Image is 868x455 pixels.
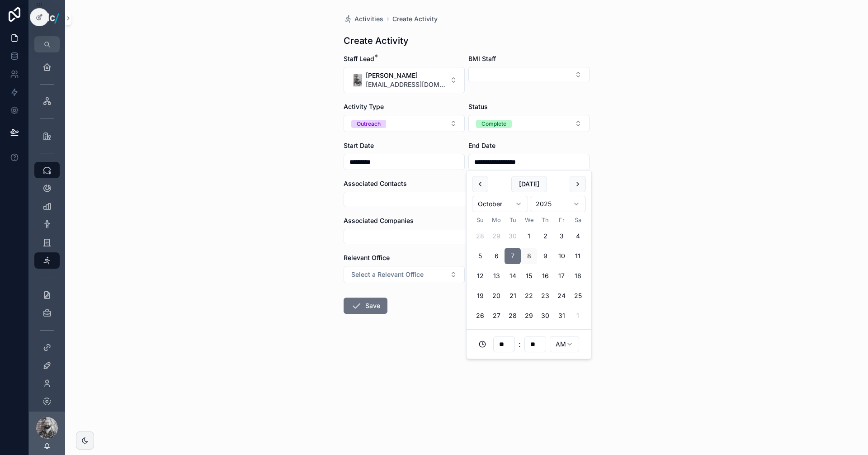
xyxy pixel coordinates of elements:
button: Thursday, October 2nd, 2025 [537,228,553,244]
button: Wednesday, October 22nd, 2025 [521,288,537,304]
span: [PERSON_NAME] [366,71,446,80]
span: BMI Staff [468,55,496,62]
button: Monday, September 29th, 2025 [488,228,505,244]
button: Select Button [344,67,465,93]
table: October 2025 [472,216,586,324]
button: Saturday, October 11th, 2025 [570,248,586,264]
span: Associated Companies [344,217,414,224]
button: Wednesday, October 29th, 2025 [521,308,537,324]
button: Saturday, October 4th, 2025 [570,228,586,244]
th: Wednesday [521,216,537,224]
span: Status [468,103,488,110]
button: Tuesday, October 28th, 2025 [505,308,521,324]
div: : [472,335,586,353]
button: Tuesday, October 14th, 2025 [505,268,521,284]
button: Monday, October 6th, 2025 [488,248,505,264]
span: Staff Lead [344,55,374,62]
button: Thursday, October 16th, 2025 [537,268,553,284]
button: Tuesday, October 7th, 2025, selected [505,248,521,264]
span: Relevant Office [344,254,390,261]
div: Complete [481,120,506,128]
th: Sunday [472,216,488,224]
span: Start Date [344,142,374,149]
button: Monday, October 13th, 2025 [488,268,505,284]
button: Monday, October 20th, 2025 [488,288,505,304]
div: scrollable content [29,52,65,412]
button: Thursday, October 9th, 2025 [537,248,553,264]
span: [EMAIL_ADDRESS][DOMAIN_NAME] [366,80,446,89]
th: Saturday [570,216,586,224]
button: Select Button [344,266,465,283]
button: Select Button [344,115,465,132]
span: Associated Contacts [344,180,407,187]
a: Create Activity [392,14,438,24]
button: Friday, October 24th, 2025 [553,288,570,304]
button: Friday, October 3rd, 2025 [553,228,570,244]
button: Sunday, October 12th, 2025 [472,268,488,284]
span: Activity Type [344,103,384,110]
th: Tuesday [505,216,521,224]
button: Monday, October 27th, 2025 [488,308,505,324]
button: Thursday, October 30th, 2025 [537,308,553,324]
th: Monday [488,216,505,224]
button: Sunday, September 28th, 2025 [472,228,488,244]
h1: Create Activity [344,34,409,47]
button: Select Button [344,229,590,244]
button: Tuesday, September 30th, 2025 [505,228,521,244]
button: Friday, October 17th, 2025 [553,268,570,284]
button: Thursday, October 23rd, 2025 [537,288,553,304]
span: End Date [468,142,495,149]
button: Select Button [344,192,590,207]
button: Saturday, November 1st, 2025 [570,308,586,324]
span: Select a Relevant Office [351,270,424,279]
button: Sunday, October 26th, 2025 [472,308,488,324]
button: Friday, October 31st, 2025 [553,308,570,324]
button: Saturday, October 25th, 2025 [570,288,586,304]
button: Select Button [468,67,590,82]
button: Sunday, October 19th, 2025 [472,288,488,304]
button: Saturday, October 18th, 2025 [570,268,586,284]
button: Wednesday, October 1st, 2025 [521,228,537,244]
button: Tuesday, October 21st, 2025 [505,288,521,304]
button: Select Button [468,115,590,132]
button: Sunday, October 5th, 2025 [472,248,488,264]
button: [DATE] [511,176,547,192]
button: Wednesday, October 15th, 2025 [521,268,537,284]
button: Today, Wednesday, October 8th, 2025 [521,248,537,264]
th: Friday [553,216,570,224]
div: Outreach [357,120,381,128]
th: Thursday [537,216,553,224]
span: Activities [354,14,383,24]
button: Friday, October 10th, 2025 [553,248,570,264]
a: Activities [344,14,383,24]
button: Save [344,298,387,314]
